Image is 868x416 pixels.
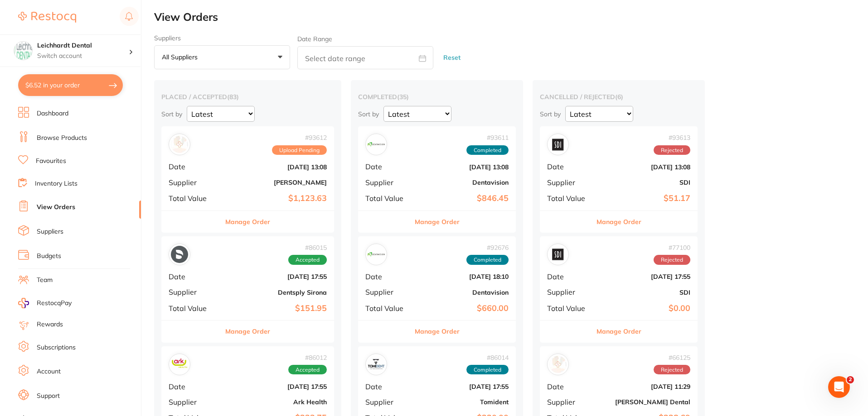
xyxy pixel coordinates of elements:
span: Supplier [169,398,219,406]
b: Dentavision [418,179,509,186]
span: # 92676 [466,244,509,251]
img: SDI [549,136,567,153]
img: Dentsply Sirona [171,246,188,263]
span: Supplier [547,178,592,186]
span: Date [547,163,592,171]
span: Completed [466,255,509,265]
span: Date [169,273,219,281]
button: $6.52 in your order [18,74,123,96]
b: [PERSON_NAME] [226,179,327,186]
a: Restocq Logo [18,7,76,28]
img: SDI [549,246,567,263]
span: # 93612 [272,134,327,141]
span: Date [365,163,411,171]
button: Manage Order [225,320,270,342]
span: Accepted [288,255,327,265]
img: RestocqPay [18,298,29,308]
b: [DATE] 17:55 [226,383,327,390]
a: View Orders [37,203,75,212]
span: Supplier [169,178,219,186]
span: Completed [466,145,509,155]
b: [DATE] 13:08 [418,163,509,171]
p: Switch account [37,52,129,61]
b: [DATE] 17:55 [600,273,690,280]
span: Supplier [365,398,411,406]
span: Date [365,383,411,391]
b: $151.95 [226,304,327,313]
b: $846.45 [418,194,509,203]
span: Total Value [169,304,219,312]
a: Dashboard [37,109,68,118]
a: Favourites [36,157,66,166]
span: RestocqPay [37,299,72,308]
h2: completed ( 35 ) [358,93,516,101]
span: Rejected [654,365,690,375]
span: # 93611 [466,134,509,141]
a: Rewards [37,320,63,329]
span: # 66125 [654,354,690,361]
b: [DATE] 17:55 [418,383,509,390]
button: Manage Order [225,211,270,233]
span: Total Value [547,304,592,312]
span: # 86014 [466,354,509,361]
span: # 86012 [288,354,327,361]
img: Restocq Logo [18,12,76,23]
span: Accepted [288,365,327,375]
span: Total Value [169,194,219,202]
b: Dentsply Sirona [226,289,327,296]
img: Ark Health [171,356,188,373]
b: Ark Health [226,398,327,406]
label: Suppliers [154,34,290,42]
span: Supplier [169,288,219,296]
p: Sort by [161,110,182,118]
span: Rejected [654,255,690,265]
button: All suppliers [154,45,290,70]
span: Rejected [654,145,690,155]
p: All suppliers [162,53,201,61]
span: Completed [466,365,509,375]
span: Date [169,383,219,391]
span: # 93613 [654,134,690,141]
span: # 86015 [288,244,327,251]
img: Tomident [368,356,385,373]
a: Suppliers [37,227,63,236]
a: Subscriptions [37,343,76,352]
b: [DATE] 18:10 [418,273,509,280]
h2: placed / accepted ( 83 ) [161,93,334,101]
img: Dentavision [368,246,385,263]
span: Supplier [365,288,411,296]
b: $1,123.63 [226,194,327,203]
label: Date Range [297,35,332,43]
b: [DATE] 11:29 [600,383,690,390]
a: Account [37,367,61,376]
b: [DATE] 13:08 [226,163,327,171]
a: RestocqPay [18,298,72,308]
span: Total Value [365,304,411,312]
iframe: Intercom live chat [828,376,850,398]
img: Leichhardt Dental [14,42,32,60]
span: Supplier [547,398,592,406]
b: Dentavision [418,289,509,296]
p: Sort by [540,110,561,118]
span: Date [169,163,219,171]
b: $0.00 [600,304,690,313]
b: [DATE] 17:55 [226,273,327,280]
b: Tomident [418,398,509,406]
div: Dentsply Sirona#86015AcceptedDate[DATE] 17:55SupplierDentsply SironaTotal Value$151.95Manage Order [161,236,334,343]
a: Inventory Lists [35,179,78,188]
button: Manage Order [415,211,460,233]
button: Reset [441,46,463,70]
b: [DATE] 13:08 [600,163,690,171]
a: Budgets [37,252,61,261]
h2: cancelled / rejected ( 6 ) [540,93,698,101]
input: Select date range [297,46,433,69]
span: Upload Pending [272,145,327,155]
b: $660.00 [418,304,509,313]
span: 2 [847,376,854,383]
span: Total Value [365,194,411,202]
a: Browse Products [37,134,87,143]
a: Team [37,276,53,285]
b: $51.17 [600,194,690,203]
b: SDI [600,179,690,186]
button: Manage Order [596,211,641,233]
